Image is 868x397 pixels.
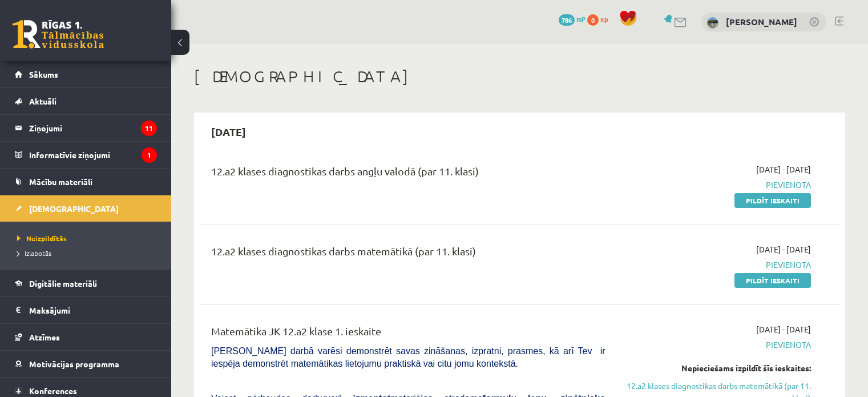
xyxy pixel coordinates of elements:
[15,270,157,296] a: Digitālie materiāli
[623,339,811,351] span: Pievienota
[29,203,119,214] span: [DEMOGRAPHIC_DATA]
[17,248,51,258] span: Izlabotās
[17,234,67,243] span: Neizpildītās
[726,16,797,27] a: [PERSON_NAME]
[15,88,157,114] a: Aktuāli
[211,323,605,344] div: Matemātika JK 12.a2 klase 1. ieskaite
[29,278,97,288] span: Digitālie materiāli
[29,297,157,323] legend: Maksājumi
[15,195,157,222] a: [DEMOGRAPHIC_DATA]
[559,14,575,26] span: 786
[600,14,608,23] span: xp
[707,17,718,29] img: Anita Rita Strakse
[13,20,104,49] a: Rīgas 1. Tālmācības vidusskola
[141,121,157,136] i: 11
[15,169,157,195] a: Mācību materiāli
[17,233,160,243] a: Neizpildītās
[194,67,845,86] h1: [DEMOGRAPHIC_DATA]
[576,14,586,23] span: mP
[15,324,157,350] a: Atzīmes
[15,115,157,141] a: Ziņojumi11
[200,118,257,145] h2: [DATE]
[29,115,157,141] legend: Ziņojumi
[756,323,811,335] span: [DATE] - [DATE]
[29,142,157,168] legend: Informatīvie ziņojumi
[756,163,811,175] span: [DATE] - [DATE]
[15,351,157,377] a: Motivācijas programma
[623,362,811,374] div: Nepieciešams izpildīt šīs ieskaites:
[211,346,605,368] span: [PERSON_NAME] darbā varēsi demonstrēt savas zināšanas, izpratni, prasmes, kā arī Tev ir iespēja d...
[15,61,157,87] a: Sākums
[29,96,56,106] span: Aktuāli
[142,147,157,163] i: 1
[17,248,160,258] a: Izlabotās
[211,243,605,264] div: 12.a2 klases diagnostikas darbs matemātikā (par 11. klasi)
[623,179,811,191] span: Pievienota
[587,14,613,23] a: 0 xp
[559,14,586,23] a: 786 mP
[29,359,119,369] span: Motivācijas programma
[756,243,811,255] span: [DATE] - [DATE]
[211,163,605,185] div: 12.a2 klases diagnostikas darbs angļu valodā (par 11. klasi)
[587,14,599,26] span: 0
[734,273,811,288] a: Pildīt ieskaiti
[29,177,92,187] span: Mācību materiāli
[15,142,157,168] a: Informatīvie ziņojumi1
[29,386,77,396] span: Konferences
[15,297,157,323] a: Maksājumi
[623,259,811,271] span: Pievienota
[734,193,811,208] a: Pildīt ieskaiti
[29,69,58,79] span: Sākums
[29,332,60,342] span: Atzīmes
